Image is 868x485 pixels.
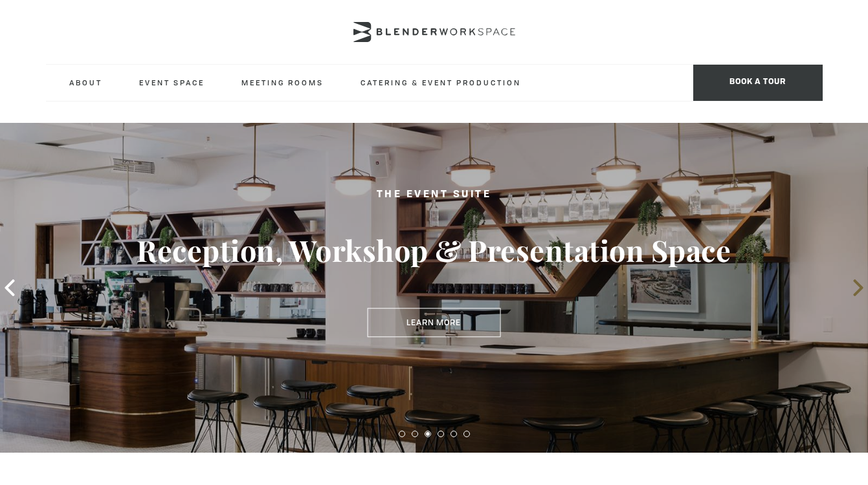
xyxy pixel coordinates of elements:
iframe: Chat Widget [635,319,868,485]
a: Meeting Rooms [231,65,334,100]
a: Event Space [129,65,215,100]
h2: The Event Suite [43,187,825,203]
a: Catering & Event Production [350,65,531,100]
h3: Reception, Workshop & Presentation Space [43,232,825,268]
span: Book a tour [693,65,823,101]
a: Learn More [367,308,500,338]
a: About [59,65,113,100]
